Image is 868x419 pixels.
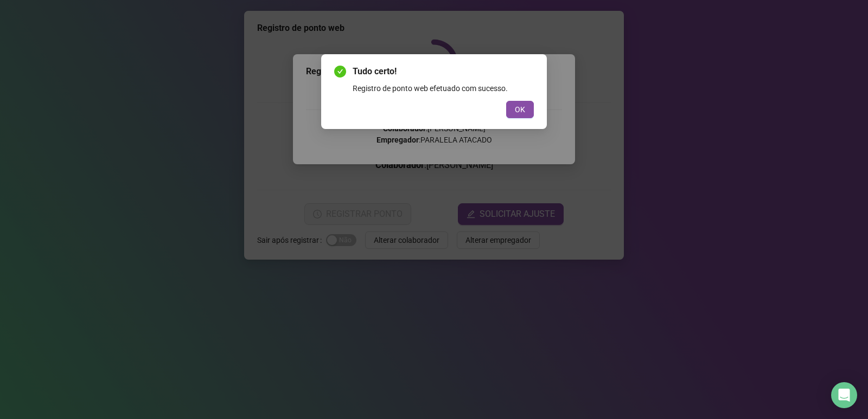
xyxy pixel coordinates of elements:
[515,104,525,115] span: OK
[353,82,534,94] div: Registro de ponto web efetuado com sucesso.
[831,382,857,408] div: Open Intercom Messenger
[334,66,346,78] span: check-circle
[506,101,534,118] button: OK
[353,65,534,78] span: Tudo certo!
